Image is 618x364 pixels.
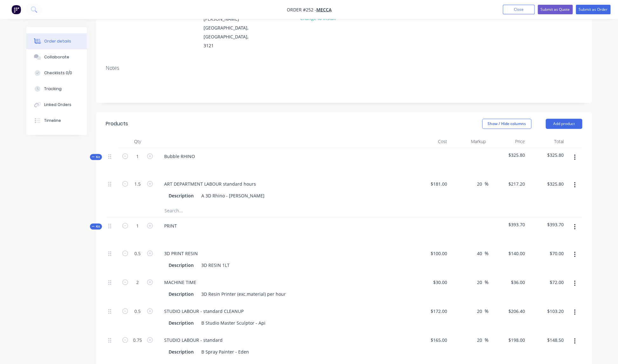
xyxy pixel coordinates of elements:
[26,97,87,113] button: Linked Orders
[485,308,488,315] span: %
[90,223,102,229] div: Kit
[44,102,71,108] div: Linked Orders
[166,261,196,270] div: Description
[488,135,527,148] div: Price
[159,179,261,189] div: ART DEPARTMENT LABOUR standard hours
[287,7,316,13] span: Order #252 -
[482,119,531,129] button: Show / Hide columns
[166,347,196,356] div: Description
[92,224,100,229] span: Kit
[166,318,196,328] div: Description
[199,318,268,328] div: B Studio Master Sculptor - Api
[26,81,87,97] button: Tracking
[164,204,291,217] input: Search...
[90,154,102,160] div: Kit
[44,118,61,123] div: Timeline
[44,70,72,76] div: Checklists 0/0
[546,119,582,129] button: Add product
[530,152,564,158] span: $325.80
[159,307,249,316] div: STUDIO LABOUR - standard CLEANUP
[159,278,201,287] div: MACHINE TIME
[159,152,200,161] div: Bubble RHINO
[491,221,525,228] span: $393.70
[316,7,332,13] a: MECCA
[503,5,534,14] button: Close
[411,135,450,148] div: Cost
[159,335,228,345] div: STUDIO LABOUR - standard
[106,120,128,128] div: Products
[44,86,62,92] div: Tracking
[159,249,203,258] div: 3D PRINT RESIN
[26,113,87,129] button: Timeline
[44,38,71,44] div: Order details
[538,5,573,14] button: Submit as Quote
[106,65,582,71] div: Notes
[44,54,69,60] div: Collaborate
[159,221,182,230] div: PRINT
[166,289,196,299] div: Description
[485,336,488,344] span: %
[527,135,567,148] div: Total
[166,191,196,200] div: Description
[485,279,488,286] span: %
[203,6,256,50] div: [GEOGRAPHIC_DATA][PERSON_NAME][GEOGRAPHIC_DATA], [GEOGRAPHIC_DATA], 3121
[199,261,232,270] div: 3D RESIN 1LT
[199,347,252,356] div: B Spray Painter - Eden
[530,221,564,228] span: $393.70
[485,250,488,257] span: %
[92,155,100,159] span: Kit
[576,5,610,14] button: Submit as Order
[11,5,21,14] img: Factory
[26,65,87,81] button: Checklists 0/0
[450,135,489,148] div: Markup
[485,180,488,188] span: %
[26,33,87,49] button: Order details
[26,49,87,65] button: Collaborate
[491,152,525,158] span: $325.80
[199,191,267,200] div: A 3D Rhino - [PERSON_NAME]
[199,289,288,299] div: 3D Resin Printer (exc.material) per hour
[118,135,157,148] div: Qty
